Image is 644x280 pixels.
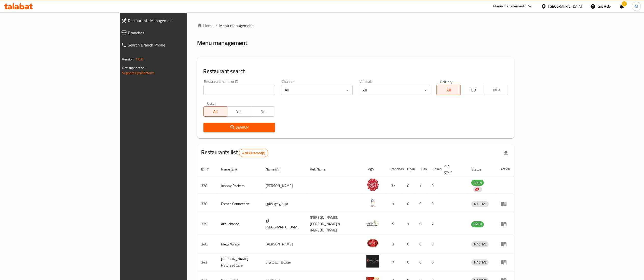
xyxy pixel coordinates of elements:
h2: Menu management [197,39,248,47]
a: Restaurants Management [117,14,227,27]
div: Menu [501,221,510,227]
img: Mega Wraps [366,237,379,250]
div: All [281,85,353,95]
th: Busy [415,161,428,177]
img: Johnny Rockets [366,178,379,191]
h2: Restaurants list [201,149,269,157]
span: Name (Ar) [266,166,287,172]
th: Branches [385,161,403,177]
td: 0 [428,177,440,195]
span: TGO [463,86,482,94]
td: 0 [403,235,415,253]
td: 0 [415,253,428,271]
td: 0 [428,253,440,271]
th: Open [403,161,415,177]
a: Branches [117,27,227,39]
span: INACTIVE [471,241,489,247]
span: 42008 record(s) [239,151,268,155]
div: [GEOGRAPHIC_DATA] [549,4,582,9]
td: French Connection [217,195,262,213]
td: Johnny Rockets [217,177,262,195]
img: Arz Lebanon [366,217,379,229]
td: 0 [428,195,440,213]
td: 0 [403,195,415,213]
span: INACTIVE [471,201,489,207]
div: Export file [500,147,512,159]
button: All [203,106,227,117]
div: All [359,85,430,95]
button: Yes [227,106,251,117]
div: OPEN [471,180,484,186]
button: TGO [460,85,484,95]
span: Branches [128,30,223,36]
img: French Connection [366,196,379,209]
td: سانديلاز فلات براد [262,253,306,271]
span: Search [208,124,271,131]
img: delivery hero logo [474,187,479,192]
span: Name (En) [221,166,244,172]
td: 37 [385,177,403,195]
button: TMP [484,85,508,95]
span: OPEN [471,180,484,186]
span: Ref. Name [310,166,332,172]
button: Search [203,123,275,132]
span: OPEN [471,221,484,227]
span: No [253,108,273,115]
span: ID [201,166,211,172]
a: Support.OpsPlatform [122,70,155,76]
td: 0 [403,253,415,271]
button: All [436,85,460,95]
span: Status [471,166,488,172]
td: 0 [415,213,428,235]
span: Restaurants Management [128,18,223,24]
span: All [206,108,225,115]
div: Menu [501,259,510,265]
div: Menu-management [493,3,525,9]
span: Menu management [220,23,253,29]
span: Version: [122,56,135,63]
h2: Restaurant search [203,68,508,75]
td: 7 [385,253,403,271]
div: INACTIVE [471,201,489,207]
nav: breadcrumb [197,23,514,29]
button: No [251,106,275,117]
a: Search Branch Phone [117,39,227,51]
img: Sandella's Flatbread Cafe [366,255,379,268]
span: Search Branch Phone [128,42,223,48]
input: Search for restaurant name or ID.. [203,85,275,95]
td: [PERSON_NAME],[PERSON_NAME] & [PERSON_NAME] [306,213,362,235]
td: 1 [385,195,403,213]
td: 1 [415,177,428,195]
th: Action [497,161,514,177]
span: TMP [486,86,506,94]
div: Total records count [239,149,268,157]
label: Upsell [207,101,216,105]
td: [PERSON_NAME] [262,235,306,253]
td: 0 [415,195,428,213]
td: 0 [403,177,415,195]
td: 2 [428,213,440,235]
td: 1 [403,213,415,235]
span: POS group [444,163,461,175]
th: Logo [362,161,385,177]
div: Indicates that the vendor menu management has been moved to DH Catalog service [473,186,482,192]
div: Menu [501,241,510,247]
th: Closed [428,161,440,177]
div: Menu [501,201,510,207]
td: 9 [385,213,403,235]
td: [PERSON_NAME] [262,177,306,195]
td: 3 [385,235,403,253]
span: INACTIVE [471,259,489,265]
div: INACTIVE [471,259,489,266]
span: Get support on: [122,65,146,71]
td: 0 [415,235,428,253]
span: Yes [229,108,249,115]
td: [PERSON_NAME] Flatbread Cafe [217,253,262,271]
span: All [439,86,458,94]
td: Arz Lebanon [217,213,262,235]
label: Delivery [440,80,453,83]
td: 0 [428,235,440,253]
span: 1.0.0 [135,56,143,63]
